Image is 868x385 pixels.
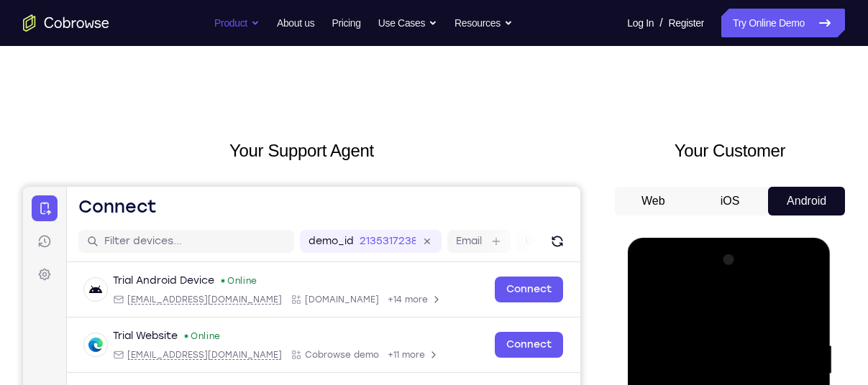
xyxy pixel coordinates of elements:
[81,47,262,62] input: Filter devices...
[669,9,704,37] a: Register
[23,138,580,164] h2: Your Support Agent
[627,9,654,37] a: Log In
[378,9,437,37] button: Use Cases
[44,131,557,186] div: Open device details
[23,14,109,32] a: Go to the home page
[615,187,692,215] button: Web
[285,47,331,62] label: demo_id
[90,162,259,174] div: Email
[9,9,35,34] a: Connect
[365,107,405,119] span: +14 more
[9,75,35,101] a: Settings
[472,145,540,171] a: Connect
[197,88,234,100] div: Online
[198,93,201,96] div: New devices found.
[268,107,356,119] div: App
[90,87,191,101] div: Trial Android Device
[502,47,539,62] label: User ID
[9,42,35,68] a: Sessions
[282,107,356,119] span: Cobrowse.io
[44,75,557,131] div: Open device details
[104,107,259,119] span: android@example.com
[692,187,769,215] button: iOS
[104,162,259,174] span: web@example.com
[365,162,402,174] span: +11 more
[55,9,134,32] h1: Connect
[277,9,314,37] a: About us
[332,9,360,37] a: Pricing
[523,43,546,66] button: Refresh
[90,107,259,119] div: Email
[433,47,459,62] label: Email
[162,148,165,151] div: New devices found.
[768,187,845,215] button: Android
[615,138,845,164] h2: Your Customer
[282,162,356,174] span: Cobrowse demo
[214,9,260,37] button: Product
[659,14,662,32] span: /
[454,9,513,37] button: Resources
[472,90,540,116] a: Connect
[90,142,155,157] div: Trial Website
[160,144,198,155] div: Online
[721,9,845,37] a: Try Online Demo
[268,162,356,174] div: App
